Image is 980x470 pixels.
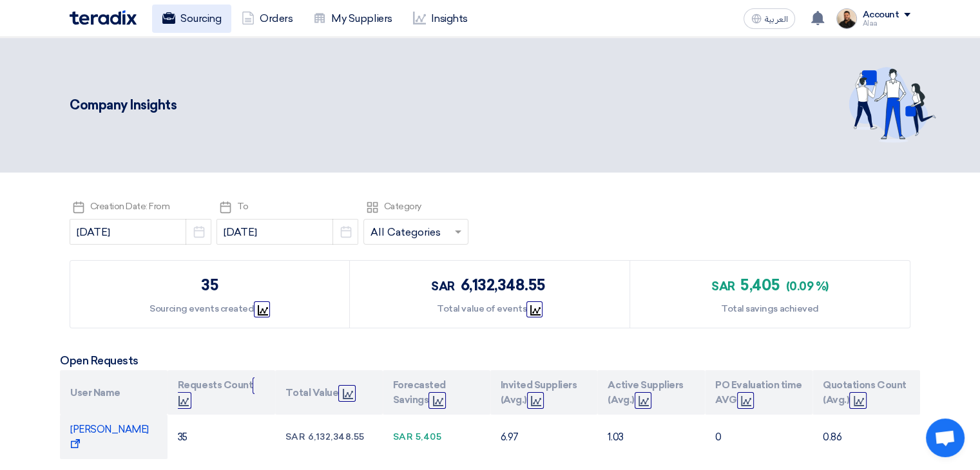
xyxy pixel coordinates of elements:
img: Teradix logo [70,10,137,25]
div: Sourcing events created [149,302,270,315]
a: Sourcing [152,5,231,33]
img: invite_your_team.svg [849,67,936,143]
a: Insights [403,5,478,33]
h5: Open Requests [60,354,920,367]
span: sar [393,431,414,442]
span: 5,405 [740,276,780,294]
input: to [216,219,358,245]
th: Invited Suppliers (Avg.) [490,370,598,415]
th: Quotations Count (Avg.) [812,370,920,415]
th: PO Evaluation time AVG [705,370,812,415]
div: Total value of events [437,302,542,315]
th: Total Value [275,370,383,415]
td: 0.86 [812,415,920,459]
span: 5,405 [416,431,442,442]
span: 6,132,348.55 [460,276,545,294]
td: 35 [168,415,275,459]
span: To [237,201,249,212]
div: Account [862,10,899,21]
span: sar [711,279,735,294]
td: 6.97 [490,415,598,459]
th: Active Suppliers (Avg.) [597,370,705,415]
div: 35 [201,274,218,297]
span: العربية [764,15,787,24]
div: Open chat [926,418,965,457]
div: Alaa [862,20,910,27]
button: العربية [744,8,795,29]
img: MAA_1717931611039.JPG [836,8,857,29]
span: sar [431,279,455,294]
span: sar [285,431,306,442]
span: [PERSON_NAME] [70,424,149,450]
span: Creation Date: From [90,201,170,212]
div: Company Insights [70,95,658,115]
a: Orders [231,5,303,33]
th: User Name [60,370,168,415]
td: 1.03 [597,415,705,459]
td: 0 [705,415,812,459]
span: Category [384,201,421,212]
input: from [70,219,211,245]
span: 6,132,348.55 [308,431,365,442]
th: Requests Count [168,370,275,415]
th: Forecasted Savings [383,370,490,415]
span: (0.09 %) [785,279,828,294]
a: My Suppliers [303,5,402,33]
div: Total savings achieved [721,302,818,315]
